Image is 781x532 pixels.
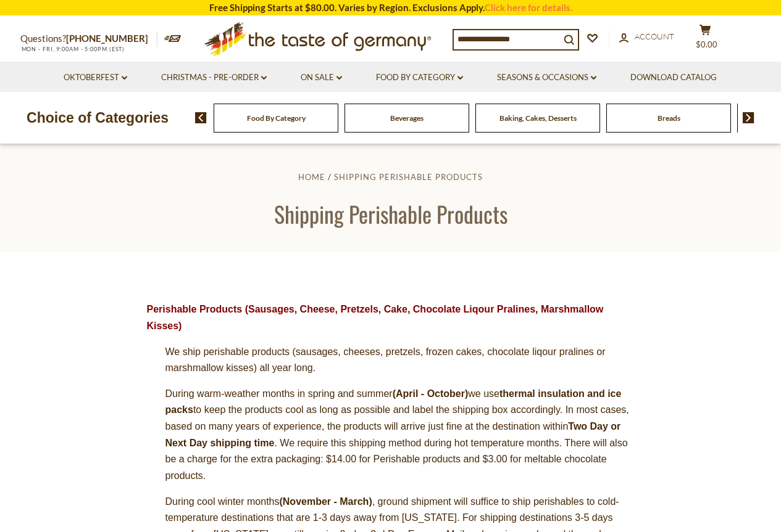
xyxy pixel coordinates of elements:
a: Breads [658,113,680,123]
a: Download Catalog [630,71,717,84]
span: MON - FRI, 9:00AM - 5:00PM (EST) [20,46,125,52]
h1: Shipping Perishable Products [38,200,743,227]
a: [PHONE_NUMBER] [66,33,148,44]
img: previous arrow [195,112,207,123]
a: Click here for details. [485,2,572,13]
span: Account [635,31,674,41]
span: We ship perishable products (sausages, cheeses, pretzels, frozen cakes, chocolate liqour pralines... [165,346,606,374]
a: Oktoberfest [64,71,127,84]
a: Beverages [390,113,424,123]
img: next arrow [743,112,754,123]
strong: (November - March) [279,496,372,507]
a: Food By Category [247,113,306,123]
strong: (April - October) [393,388,469,399]
button: $0.00 [687,24,724,55]
a: Food By Category [376,71,463,84]
a: Baking, Cakes, Desserts [499,113,577,123]
p: Questions? [20,31,157,47]
a: Christmas - PRE-ORDER [161,71,267,84]
a: Shipping Perishable Products [334,172,483,182]
strong: Two Day or Next Day shipping time [165,421,621,448]
span: During warm-weather months in spring and summer we use to keep the products cool as long as possi... [165,388,629,481]
a: Home [298,172,325,182]
span: $0.00 [696,39,717,49]
a: Seasons & Occasions [497,71,596,84]
a: On Sale [301,71,342,84]
strong: Perishable Products (Sausages, Cheese, Pretzels, Cake, Chocolate Liqour Pralines, Marshmallow Kis... [147,304,604,331]
a: Account [619,30,674,44]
